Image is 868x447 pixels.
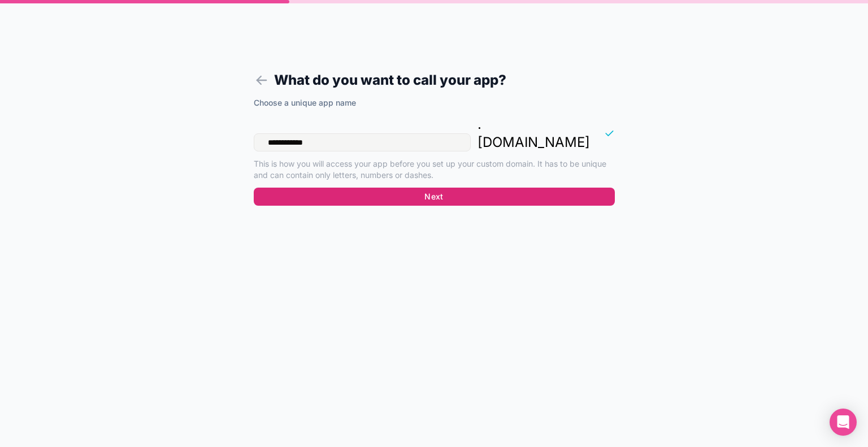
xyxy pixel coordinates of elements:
p: This is how you will access your app before you set up your custom domain. It has to be unique an... [254,158,615,181]
label: Choose a unique app name [254,97,356,109]
div: Open Intercom Messenger [830,409,857,436]
p: . [DOMAIN_NAME] [478,115,590,151]
h1: What do you want to call your app? [254,70,615,90]
button: Next [254,188,615,206]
